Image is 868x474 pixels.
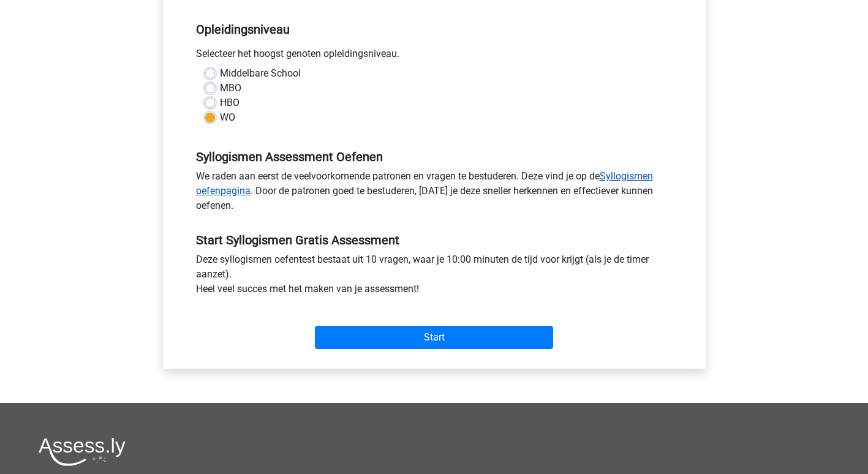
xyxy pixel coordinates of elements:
img: Assessly logo [39,437,126,466]
label: HBO [220,96,240,110]
label: WO [220,110,235,125]
div: Deze syllogismen oefentest bestaat uit 10 vragen, waar je 10:00 minuten de tijd voor krijgt (als ... [187,252,682,301]
label: MBO [220,81,241,96]
h5: Start Syllogismen Gratis Assessment [196,233,673,247]
input: Start [315,326,553,349]
h5: Opleidingsniveau [196,17,673,42]
div: We raden aan eerst de veelvoorkomende patronen en vragen te bestuderen. Deze vind je op de . Door... [187,169,682,218]
div: Selecteer het hoogst genoten opleidingsniveau. [187,47,682,66]
h5: Syllogismen Assessment Oefenen [196,149,673,164]
label: Middelbare School [220,66,301,81]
